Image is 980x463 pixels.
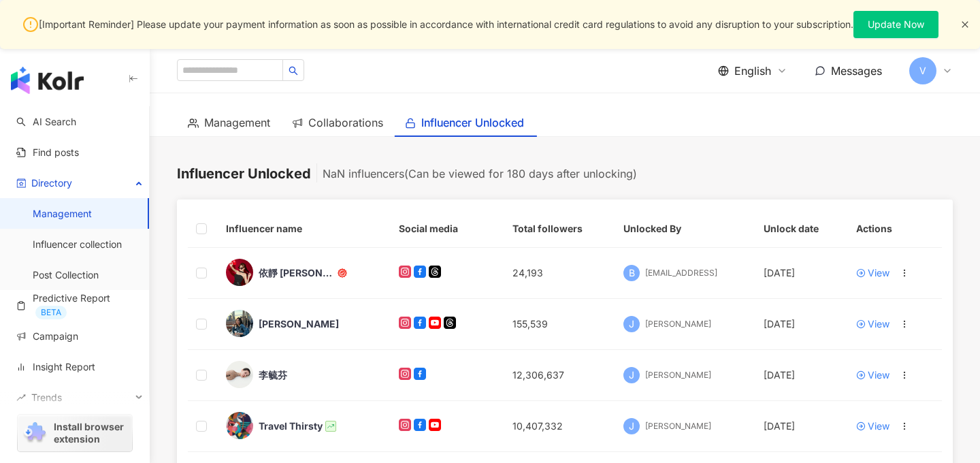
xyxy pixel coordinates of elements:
span: Directory [31,167,72,198]
a: Insight Report [16,360,95,374]
span: J [629,368,634,383]
a: chrome extensionInstall browser extension [18,415,132,451]
span: Collaborations [308,114,383,131]
div: View [868,368,889,383]
div: View [868,317,889,332]
span: Messages [831,64,882,78]
div: View [868,266,889,281]
a: View [856,266,889,281]
span: English [734,63,771,78]
button: Update Now [853,11,938,38]
td: 155,539 [502,299,612,350]
span: Influencer Unlocked [421,114,524,131]
span: J [629,419,634,434]
a: View [856,317,889,332]
a: Campaign [16,330,78,343]
div: Travel Thirsty [259,419,323,433]
span: search [289,66,298,76]
div: [EMAIL_ADDRESS] [645,268,717,279]
a: searchAI Search [16,115,76,129]
img: KOL Avatar [226,412,253,439]
div: 李毓芬 [259,368,287,382]
span: J [629,317,634,332]
div: Influencer Unlocked [177,164,311,183]
a: View [856,419,889,434]
th: Unlock date [753,210,846,248]
img: chrome extension [22,422,48,444]
th: Unlocked By [612,210,753,248]
a: Find posts [16,146,79,159]
span: B [629,266,635,281]
div: 依靜 [PERSON_NAME] [259,266,335,280]
button: close [961,20,969,29]
a: View [856,368,889,383]
td: [DATE] [753,299,846,350]
th: Total followers [502,210,612,248]
img: KOL Avatar [226,310,253,337]
td: [DATE] [753,248,846,299]
td: [DATE] [753,401,846,452]
td: 12,306,637 [502,350,612,401]
td: [DATE] [753,350,846,401]
div: [PERSON_NAME] [645,421,711,432]
span: [Important Reminder] Please update your payment information as soon as possible in accordance wit... [39,17,853,32]
div: [PERSON_NAME] [259,317,339,331]
div: [PERSON_NAME] [645,319,711,330]
img: KOL Avatar [226,259,253,286]
td: 24,193 [502,248,612,299]
th: Social media [388,210,502,248]
span: Install browser extension [54,421,128,445]
span: Update Now [868,19,924,30]
span: Management [204,114,270,131]
img: logo [11,67,84,94]
div: View [868,419,889,434]
a: Post Collection [33,268,99,282]
th: Actions [845,210,942,248]
div: NaN influencers (Can be viewed for 180 days after unlocking) [323,164,637,183]
img: KOL Avatar [226,361,253,388]
span: Trends [31,382,62,413]
th: Influencer name [215,210,388,248]
a: Influencer collection [33,238,122,251]
div: [PERSON_NAME] [645,370,711,381]
span: V [919,63,926,78]
a: Predictive ReportBETA [16,291,138,319]
a: Management [33,207,92,221]
td: 10,407,332 [502,401,612,452]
